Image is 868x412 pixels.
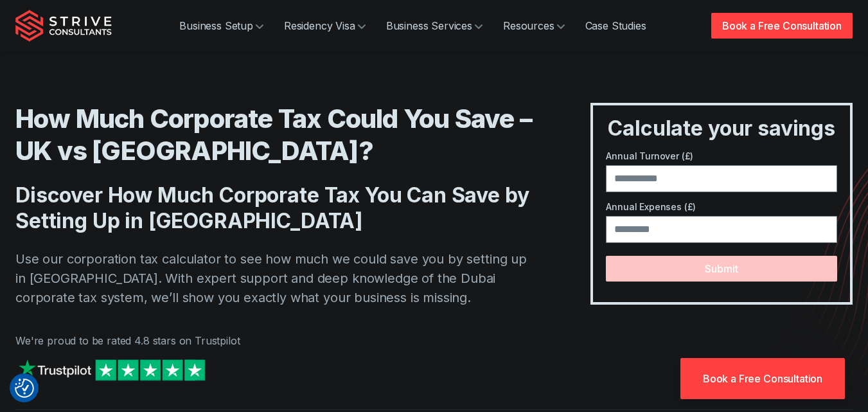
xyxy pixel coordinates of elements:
a: Residency Visa [274,13,376,39]
h1: How Much Corporate Tax Could You Save – UK vs [GEOGRAPHIC_DATA]? [15,103,539,167]
button: Consent Preferences [15,379,34,398]
img: Revisit consent button [15,379,34,398]
h3: Calculate your savings [598,116,845,141]
a: Case Studies [575,13,657,39]
p: Use our corporation tax calculator to see how much we could save you by setting up in [GEOGRAPHIC... [15,249,539,307]
label: Annual Turnover (£) [606,149,837,163]
p: We're proud to be rated 4.8 stars on Trustpilot [15,333,539,348]
a: Book a Free Consultation [711,13,853,39]
img: Strive Consultants [15,10,112,42]
a: Business Setup [169,13,274,39]
button: Submit [606,256,837,282]
h2: Discover How Much Corporate Tax You Can Save by Setting Up in [GEOGRAPHIC_DATA] [15,183,539,234]
a: Book a Free Consultation [680,358,845,399]
img: Strive on Trustpilot [15,356,208,384]
a: Business Services [376,13,493,39]
label: Annual Expenses (£) [606,200,837,213]
a: Resources [493,13,575,39]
